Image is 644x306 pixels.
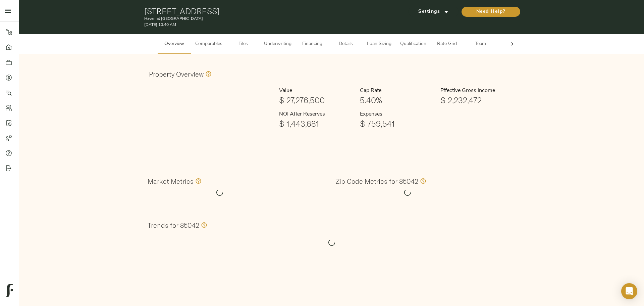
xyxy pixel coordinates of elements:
[468,40,493,48] span: Team
[279,87,354,95] h6: Value
[144,6,394,16] h1: [STREET_ADDRESS]
[468,8,514,16] span: Need Help?
[194,177,202,185] svg: Values in this section comprise all zip codes within the market
[360,87,435,95] h6: Cap Rate
[336,177,418,185] h3: Zip Code Metrics for 85042
[279,110,354,119] h6: NOI After Reserves
[501,40,527,48] span: Admin
[360,119,435,128] h1: $ 759,541
[144,22,394,28] p: [DATE] 10:40 AM
[434,40,460,48] span: Rate Grid
[279,95,354,105] h1: $ 27,276,500
[360,95,435,105] h1: 5.40%
[462,7,520,17] button: Need Help?
[400,40,426,48] span: Qualification
[144,16,394,22] p: Haven at [GEOGRAPHIC_DATA]
[148,221,199,229] h3: Trends for 85042
[367,40,392,48] span: Loan Sizing
[279,119,354,128] h1: $ 1,443,681
[195,40,222,48] span: Comparables
[621,283,637,299] div: Open Intercom Messenger
[440,95,516,105] h1: $ 2,232,472
[333,40,359,48] span: Details
[415,8,452,16] span: Settings
[148,177,194,185] h3: Market Metrics
[149,70,204,78] h3: Property Overview
[440,87,516,95] h6: Effective Gross Income
[418,177,426,185] svg: Values in this section only include information specific to the 85042 zip code
[408,7,459,17] button: Settings
[230,40,256,48] span: Files
[162,40,187,48] span: Overview
[360,110,435,119] h6: Expenses
[264,40,291,48] span: Underwriting
[300,40,325,48] span: Financing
